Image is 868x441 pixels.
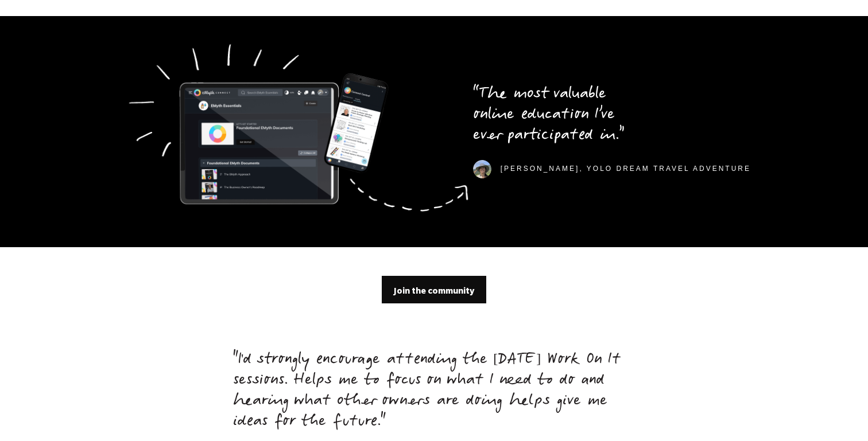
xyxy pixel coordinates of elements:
a: “The most valuableonline education I’veever participated in.” Mariyana Castleberry [PERSON_NAME],... [117,85,751,178]
img: Mariyana Castleberry [473,160,491,178]
span: Join the community [394,284,474,297]
iframe: Chat Widget [811,386,868,441]
div: [PERSON_NAME], Yolo dream Travel adventure [501,164,751,174]
span: "I'd strongly encourage attending the [DATE] Work On It sessions. Helps me to focus on what I nee... [233,349,621,434]
a: Join the community [382,276,486,303]
p: “The most valuable online education I’ve ever participated in.” [473,85,751,147]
